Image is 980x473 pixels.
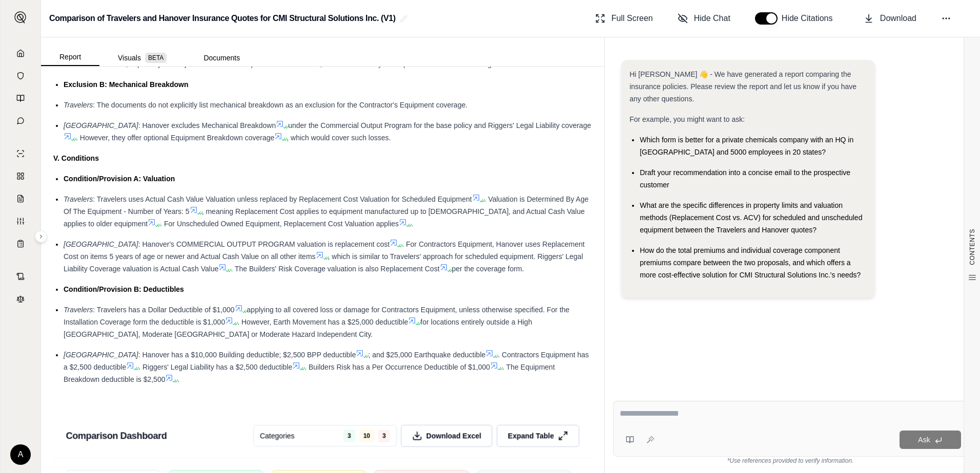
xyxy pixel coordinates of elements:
[138,363,292,371] span: . Riggers' Legal Liability has a $2,500 deductible
[7,266,34,287] a: Contract Analysis
[64,351,138,359] span: [GEOGRAPHIC_DATA]
[237,318,408,326] span: . However, Earth Movement has a $25,000 deductible
[497,424,580,447] button: Expand Table
[591,8,657,29] button: Full Screen
[900,431,961,449] button: Ask
[160,220,399,228] span: . For Unscheduled Owned Equipment, Replacement Cost Valuation applies
[368,351,485,359] span: ; and $25,000 Earthquake deductible
[613,457,968,465] div: *Use references provided to verify information.
[640,168,850,189] span: Draft your recommendation into a concise email to the prospective customer
[7,88,34,109] a: Prompt Library
[304,363,490,371] span: . Builders Risk has a Per Occurrence Deductible of $1,000
[10,444,31,465] div: A
[411,220,413,228] span: .
[629,115,745,123] span: For example, you might want to ask:
[7,143,34,164] a: Single Policy
[64,252,583,273] span: , which is similar to Travelers' approach for scheduled equipment. Riggers' Legal Liability Cover...
[640,201,862,234] span: What are the specific differences in property limits and valuation methods (Replacement Cost vs. ...
[64,306,569,326] span: applying to all covered loss or damage for Contractors Equipment, unless otherwise specified. For...
[629,70,856,103] span: Hi [PERSON_NAME] 👋 - We have generated a report comparing the insurance policies. Please review t...
[7,43,34,63] a: Home
[918,436,930,444] span: Ask
[35,230,47,243] button: Expand sidebar
[694,12,730,25] span: Hide Chat
[231,265,439,273] span: . The Builders' Risk Coverage valuation is also Replacement Cost
[452,265,524,273] span: per the coverage form.
[7,111,34,131] a: Chat
[10,7,31,28] button: Expand sidebar
[673,8,734,29] button: Hide Chat
[53,154,99,162] strong: V. Conditions
[14,11,27,24] img: Expand sidebar
[7,211,34,231] a: Custom Report
[64,195,93,203] span: Travelers
[66,426,167,445] h3: Comparison Dashboard
[41,49,99,66] button: Report
[968,229,976,265] span: CONTENTS
[287,134,391,142] span: , which would cover such losses.
[64,207,585,228] span: , meaning Replacement Cost applies to equipment manufactured up to [DEMOGRAPHIC_DATA], and Actual...
[253,425,397,446] button: Categories3103
[782,12,839,25] span: Hide Citations
[7,66,34,86] a: Documents Vault
[138,121,276,130] span: : Hanover excludes Mechanical Breakdown
[64,240,585,261] span: . For Contractors Equipment, Hanover uses Replacement Cost on items 5 years of age or newer and A...
[138,351,356,359] span: : Hanover has a $10,000 Building deductible; $2,500 BPP deductible
[343,429,355,442] span: 3
[177,375,179,383] span: .
[99,50,185,66] button: Visuals
[64,240,138,248] span: [GEOGRAPHIC_DATA]
[64,101,93,109] span: Travelers
[145,53,167,63] span: BETA
[93,306,234,314] span: : Travelers has a Dollar Deductible of $1,000
[93,195,472,203] span: : Travelers uses Actual Cash Value Valuation unless replaced by Replacement Cost Valuation for Sc...
[185,50,258,66] button: Documents
[7,233,34,254] a: Coverage Table
[288,121,591,130] span: under the Commercial Output Program for the base policy and Riggers' Legal Liability coverage
[640,136,853,156] span: Which form is better for a private chemicals company with an HQ in [GEOGRAPHIC_DATA] and 5000 emp...
[49,9,396,28] h2: Comparison of Travelers and Hanover Insurance Quotes for CMI Structural Solutions Inc. (V1)
[401,424,493,447] button: Download Excel
[640,246,861,279] span: How do the total premiums and individual coverage component premiums compare between the two prop...
[359,429,374,442] span: 10
[7,289,34,309] a: Legal Search Engine
[76,134,274,142] span: . However, they offer optional Equipment Breakdown coverage
[64,351,589,371] span: . Contractors Equipment has a $2,500 deductible
[260,431,295,441] span: Categories
[64,306,93,314] span: Travelers
[880,12,916,25] span: Download
[64,195,588,216] span: . Valuation is Determined By Age Of The Equipment - Number of Years: 5
[64,175,175,183] span: Condition/Provision A: Valuation
[64,318,532,338] span: for locations entirely outside a High [GEOGRAPHIC_DATA], Moderate [GEOGRAPHIC_DATA] or Moderate H...
[378,429,390,442] span: 3
[64,285,184,293] span: Condition/Provision B: Deductibles
[138,240,390,248] span: : Hanover's COMMERCIAL OUTPUT PROGRAM valuation is replacement cost
[860,8,921,29] button: Download
[7,188,34,209] a: Claim Coverage
[611,12,653,25] span: Full Screen
[64,80,189,89] span: Exclusion B: Mechanical Breakdown
[426,431,481,441] span: Download Excel
[7,166,34,186] a: Policy Comparisons
[64,121,138,130] span: [GEOGRAPHIC_DATA]
[64,363,555,383] span: . The Equipment Breakdown deductible is $2,500
[93,101,467,109] span: : The documents do not explicitly list mechanical breakdown as an exclusion for the Contractor's ...
[64,48,575,68] span: in their Commercial Output Program. This exclusion could be a significant concern for CMI Structu...
[508,431,554,441] span: Expand Table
